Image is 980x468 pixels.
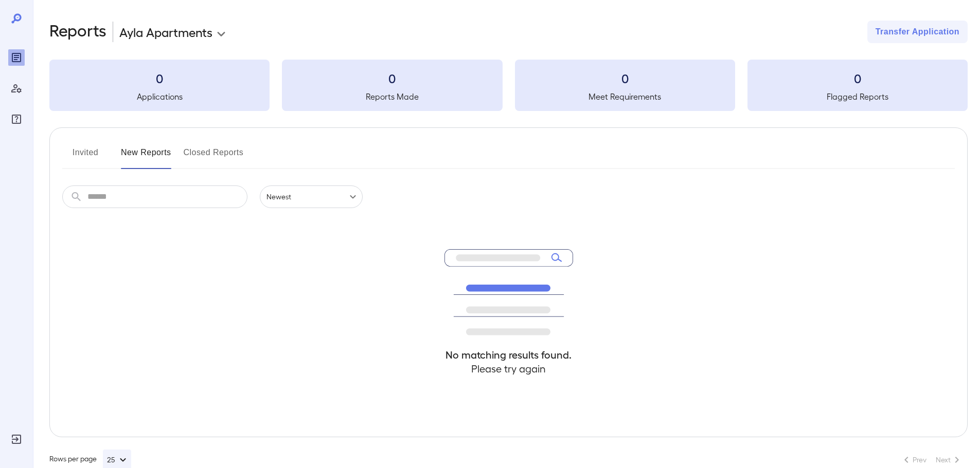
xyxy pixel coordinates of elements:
button: Invited [62,144,109,169]
h5: Flagged Reports [747,90,968,103]
h5: Reports Made [282,90,502,103]
button: Closed Reports [184,144,244,169]
h3: 0 [747,70,968,86]
h5: Applications [49,90,270,103]
div: Log Out [8,431,25,447]
button: New Reports [121,144,171,169]
summary: 0Applications0Reports Made0Meet Requirements0Flagged Reports [49,60,968,111]
h5: Meet Requirements [515,90,735,103]
div: Newest [260,185,363,208]
p: Ayla Apartments [119,24,212,40]
div: Reports [8,49,25,66]
h4: Please try again [444,362,573,376]
button: Transfer Application [867,21,968,43]
h4: No matching results found. [444,348,573,362]
h2: Reports [49,21,106,43]
h3: 0 [282,70,502,86]
h3: 0 [49,70,270,86]
div: FAQ [8,111,25,127]
nav: pagination navigation [896,452,968,468]
h3: 0 [515,70,735,86]
div: Manage Users [8,80,25,97]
